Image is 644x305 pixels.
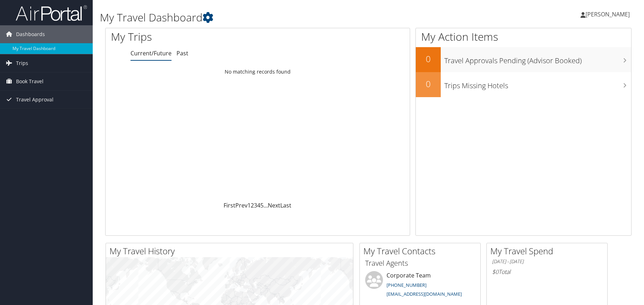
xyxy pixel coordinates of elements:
a: First [224,201,235,209]
h6: Total [492,268,602,276]
a: [EMAIL_ADDRESS][DOMAIN_NAME] [387,291,462,297]
a: 3 [254,201,257,209]
img: airportal-logo.png [16,5,87,21]
a: 0Travel Approvals Pending (Advisor Booked) [416,47,631,72]
h2: 0 [416,53,441,65]
h6: [DATE] - [DATE] [492,258,602,265]
a: 4 [257,201,260,209]
a: 1 [247,201,251,209]
h1: My Travel Dashboard [100,10,458,25]
h1: My Trips [111,29,277,44]
span: [PERSON_NAME] [586,10,630,18]
a: Current/Future [131,49,172,57]
h3: Travel Agents [365,258,475,268]
span: Travel Approval [16,91,53,109]
a: Past [177,49,188,57]
a: [PERSON_NAME] [581,4,637,25]
span: Trips [16,54,28,72]
td: No matching records found [106,65,410,78]
li: Corporate Team [362,271,479,300]
a: Last [280,201,291,209]
span: Book Travel [16,72,44,90]
h3: Trips Missing Hotels [444,77,631,91]
a: 2 [251,201,254,209]
span: Dashboards [16,25,45,43]
a: Prev [235,201,247,209]
span: $0 [492,268,499,276]
h2: 0 [416,78,441,90]
span: … [264,201,268,209]
h1: My Action Items [416,29,631,44]
h2: My Travel Contacts [363,245,480,257]
a: [PHONE_NUMBER] [387,282,426,288]
h2: My Travel Spend [490,245,607,257]
a: 5 [260,201,264,209]
a: Next [268,201,280,209]
h3: Travel Approvals Pending (Advisor Booked) [444,52,631,66]
h2: My Travel History [109,245,353,257]
a: 0Trips Missing Hotels [416,72,631,97]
